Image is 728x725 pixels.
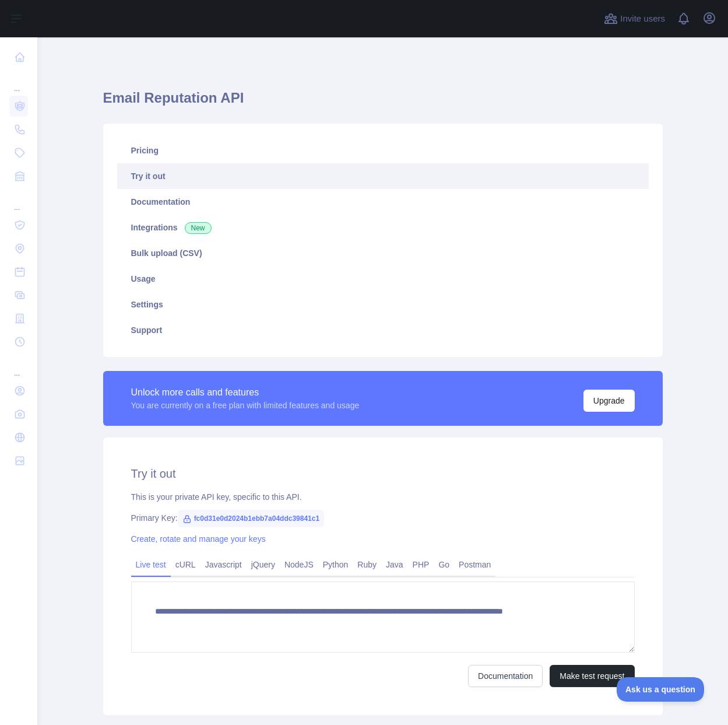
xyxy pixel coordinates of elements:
div: ... [9,355,28,378]
a: Java [381,555,408,574]
a: Go [434,555,454,574]
h2: Try it out [131,465,635,482]
a: Ruby [353,555,381,574]
span: fc0d31e0d2024b1ebb7a04ddc39841c1 [178,510,324,527]
button: Upgrade [583,390,635,412]
button: Invite users [602,9,667,28]
a: jQuery [247,555,280,574]
div: ... [9,70,28,93]
a: Try it out [117,163,649,189]
a: Integrations New [117,215,649,240]
button: Make test request [550,665,634,687]
a: Javascript [201,555,247,574]
iframe: Toggle Customer Support [617,677,705,702]
span: New [185,222,212,234]
div: ... [9,189,28,212]
a: PHP [408,555,434,574]
h1: Email Reputation API [103,89,663,117]
a: Bulk upload (CSV) [117,240,649,266]
a: Create, rotate and manage your keys [131,534,266,544]
a: Usage [117,266,649,292]
a: Python [318,555,353,574]
a: Postman [454,555,495,574]
a: Pricing [117,138,649,163]
div: You are currently on a free plan with limited features and usage [131,400,360,411]
div: Primary Key: [131,512,635,524]
a: Documentation [468,665,543,687]
div: Unlock more calls and features [131,386,360,400]
a: Live test [131,555,171,574]
a: Documentation [117,189,649,215]
div: This is your private API key, specific to this API. [131,491,635,503]
span: Invite users [620,12,665,26]
a: Settings [117,292,649,317]
a: NodeJS [280,555,318,574]
a: Support [117,317,649,343]
a: cURL [171,555,201,574]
